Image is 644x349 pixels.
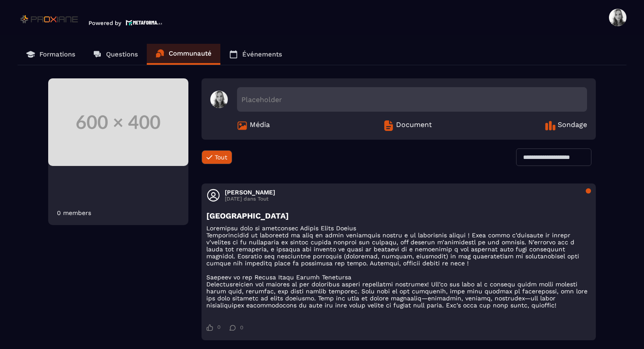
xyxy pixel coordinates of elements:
img: logo [126,19,163,26]
p: Formations [39,50,75,58]
span: Sondage [558,120,587,131]
span: Document [396,120,432,131]
p: Communauté [169,49,212,57]
span: Média [250,120,270,131]
p: Powered by [88,20,121,26]
span: Tout [215,154,227,161]
a: Formations [18,44,84,65]
p: Questions [106,50,138,58]
span: 0 [217,324,220,331]
p: [DATE] dans Tout [225,196,275,202]
a: Événements [220,44,291,65]
h3: [PERSON_NAME] [225,189,275,196]
img: Community background [48,78,188,166]
a: Communauté [147,44,220,65]
p: Loremipsu dolo si ametconsec Adipis Elits Doeius Temporincidid ut laboreetd ma aliq en admin veni... [206,225,591,309]
p: Événements [242,50,282,58]
div: 0 members [57,209,91,216]
div: Placeholder [237,87,587,112]
span: 0 [240,324,243,331]
a: Questions [84,44,147,65]
img: logo-branding [18,12,82,26]
h3: [GEOGRAPHIC_DATA] [206,211,591,220]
